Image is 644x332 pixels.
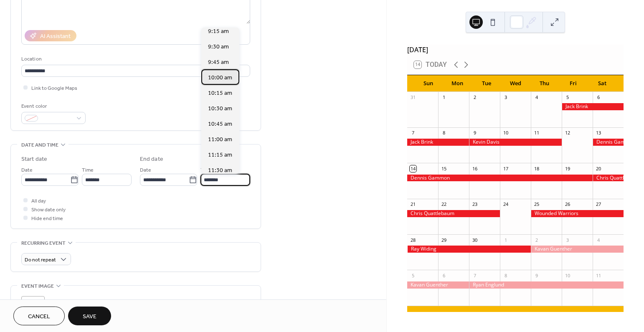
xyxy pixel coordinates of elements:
div: 23 [472,201,478,208]
span: Cancel [28,312,50,321]
span: Link to Google Maps [31,84,77,93]
div: 10 [564,272,570,279]
div: Sat [588,75,617,92]
button: Cancel [13,307,65,325]
div: Chris Quattlebaum [407,210,500,217]
div: 8 [502,272,509,279]
span: 11:30 am [208,166,232,175]
div: 27 [595,201,601,208]
div: 10 [502,130,509,136]
div: 9 [472,130,478,136]
div: 30 [472,237,478,243]
div: 2 [533,237,540,243]
div: 5 [410,272,416,279]
div: Fri [559,75,588,92]
div: 3 [564,237,570,243]
div: 24 [502,201,509,208]
span: Hide end time [31,214,63,223]
div: 15 [441,165,447,172]
div: 11 [595,272,601,279]
div: 7 [410,130,416,136]
div: 25 [533,201,540,208]
div: Location [21,55,248,63]
div: 9 [533,272,540,279]
div: 22 [441,201,447,208]
div: 21 [410,201,416,208]
div: Start date [21,155,47,164]
div: Kavan Guenther [407,281,469,289]
div: Mon [443,75,472,92]
div: 7 [472,272,478,279]
div: Chris Quattlebaum [593,175,624,182]
div: Thu [530,75,559,92]
div: ; [21,296,45,319]
span: Time [200,166,212,175]
div: Dennis Gammon [407,175,593,182]
span: Event image [21,282,54,291]
div: 5 [564,94,570,101]
div: 16 [472,165,478,172]
div: Event color [21,102,84,111]
div: 11 [533,130,540,136]
div: 17 [502,165,509,172]
div: Jack Brink [407,139,469,146]
div: Ray Widing [407,246,531,253]
div: 8 [441,130,447,136]
div: 1 [502,237,509,243]
div: 18 [533,165,540,172]
span: 10:00 am [208,73,232,82]
div: 14 [410,165,416,172]
div: Jack Brink [562,103,624,110]
div: Wed [501,75,530,92]
div: Tue [472,75,501,92]
span: Save [83,312,96,321]
span: Date and time [21,141,58,150]
span: Show date only [31,205,66,214]
span: 10:45 am [208,120,232,129]
div: Wounded Warriors [531,210,624,217]
div: 6 [441,272,447,279]
div: Kevin Davis [469,139,562,146]
div: Dennis Gammon [593,139,624,146]
div: 26 [564,201,570,208]
button: Save [68,307,111,325]
div: End date [140,155,163,164]
span: Date [21,166,33,175]
span: 9:15 am [208,27,229,36]
span: 10:15 am [208,89,232,98]
div: 4 [533,94,540,101]
span: Do not repeat [25,255,56,265]
span: 11:15 am [208,151,232,160]
div: 28 [410,237,416,243]
span: 9:45 am [208,58,229,67]
div: 29 [441,237,447,243]
div: 12 [564,130,570,136]
div: 4 [595,237,601,243]
div: 6 [595,94,601,101]
div: 2 [472,94,478,101]
div: 1 [441,94,447,101]
span: 11:00 am [208,135,232,144]
span: All day [31,197,46,205]
span: Recurring event [21,239,66,248]
div: 19 [564,165,570,172]
span: 9:30 am [208,43,229,51]
div: 13 [595,130,601,136]
div: 20 [595,165,601,172]
div: 31 [410,94,416,101]
div: Sun [414,75,443,92]
div: Ryan Englund [469,281,624,289]
div: Kavan Guenther [531,246,624,253]
span: Time [82,166,94,175]
div: 3 [502,94,509,101]
span: Date [140,166,151,175]
div: [DATE] [407,45,624,55]
span: 10:30 am [208,104,232,113]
